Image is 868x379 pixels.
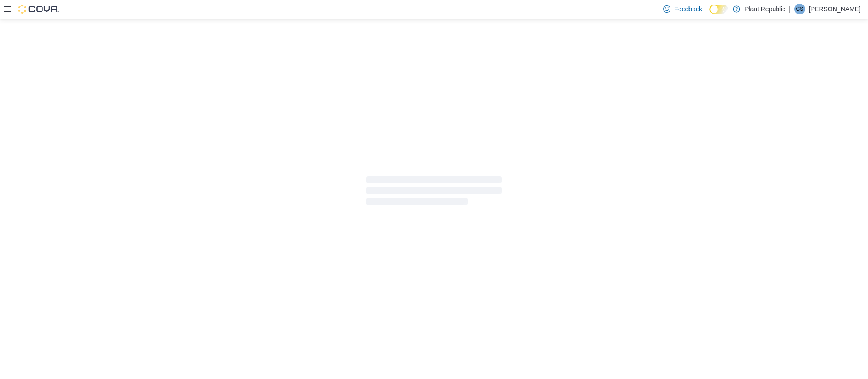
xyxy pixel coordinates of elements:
div: Colin Smith [794,4,805,14]
span: CS [796,4,804,14]
span: Feedback [674,5,702,14]
img: Cova [18,5,59,14]
p: | [789,4,791,14]
p: Plant Republic [745,4,785,14]
p: [PERSON_NAME] [809,4,861,14]
span: Loading [366,178,502,207]
input: Dark Mode [709,5,728,14]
